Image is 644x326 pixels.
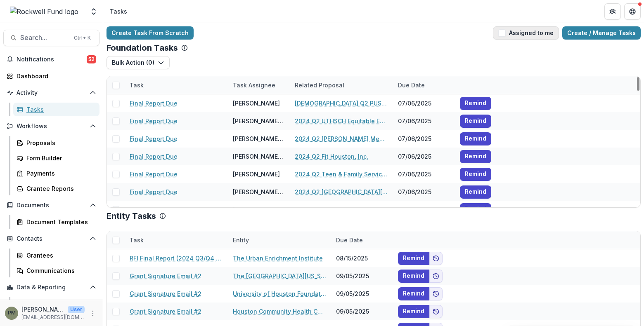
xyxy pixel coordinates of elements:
[8,310,16,316] div: Patrick Moreno-Covington
[13,297,99,311] a: Dashboard
[331,285,393,303] div: 09/05/2025
[26,251,93,260] div: Grantees
[13,136,99,150] a: Proposals
[429,287,443,300] button: Add to friends
[26,184,93,193] div: Grantee Reports
[460,203,491,216] button: Remind
[125,76,228,94] div: Task
[17,123,86,130] span: Workflows
[393,76,455,94] div: Due Date
[460,150,491,163] button: Remind
[290,81,349,89] div: Related Proposal
[460,115,491,128] button: Remind
[21,305,64,314] p: [PERSON_NAME][GEOGRAPHIC_DATA]
[331,231,393,249] div: Due Date
[562,26,641,40] a: Create / Manage Tasks
[295,134,388,143] a: 2024 Q2 [PERSON_NAME] Mental Health Policy Institute
[88,3,99,20] button: Open entity switcher
[130,117,178,125] a: Final Report Due
[393,201,455,218] div: 07/06/2025
[398,270,429,283] button: Remind
[130,254,223,263] a: RFI Final Report (2024 Q3/Q4 Grantees)
[26,154,93,162] div: Form Builder
[393,112,455,130] div: 07/06/2025
[13,167,99,180] a: Payments
[26,218,93,226] div: Document Templates
[393,130,455,148] div: 07/06/2025
[233,289,326,298] a: University of Houston Foundation
[290,76,393,94] div: Related Proposal
[26,105,93,114] div: Tasks
[393,165,455,183] div: 07/06/2025
[233,272,326,280] a: The [GEOGRAPHIC_DATA][US_STATE] at [GEOGRAPHIC_DATA] ([GEOGRAPHIC_DATA])
[125,231,228,249] div: Task
[17,235,86,242] span: Contacts
[393,94,455,112] div: 07/06/2025
[3,199,99,212] button: Open Documents
[228,81,280,89] div: Task Assignee
[26,138,93,147] div: Proposals
[125,236,149,244] div: Task
[17,89,86,96] span: Activity
[233,134,285,143] div: [PERSON_NAME][GEOGRAPHIC_DATA]
[295,188,388,196] a: 2024 Q2 [GEOGRAPHIC_DATA][PERSON_NAME]
[13,264,99,277] a: Communications
[604,3,621,20] button: Partners
[233,99,280,108] div: [PERSON_NAME]
[295,99,388,108] a: [DEMOGRAPHIC_DATA] Q2 PUSH Birth Partners
[460,185,491,199] button: Remind
[72,33,92,42] div: Ctrl + K
[130,134,178,143] a: Final Report Due
[13,151,99,165] a: Form Builder
[13,182,99,195] a: Grantee Reports
[398,287,429,300] button: Remind
[3,232,99,245] button: Open Contacts
[233,188,285,196] div: [PERSON_NAME][GEOGRAPHIC_DATA]
[13,215,99,229] a: Document Templates
[13,249,99,262] a: Grantees
[460,132,491,145] button: Remind
[228,236,254,244] div: Entity
[331,249,393,267] div: 08/15/2025
[130,152,178,161] a: Final Report Due
[3,281,99,294] button: Open Data & Reporting
[331,303,393,320] div: 09/05/2025
[10,7,78,16] img: Rockwell Fund logo
[233,117,285,125] div: [PERSON_NAME][GEOGRAPHIC_DATA]
[3,30,99,46] button: Search...
[3,86,99,99] button: Open Activity
[393,183,455,201] div: 07/06/2025
[125,81,149,89] div: Task
[88,308,98,318] button: More
[3,53,99,66] button: Notifications52
[331,236,368,244] div: Due Date
[228,76,290,94] div: Task Assignee
[130,188,178,196] a: Final Report Due
[393,81,430,89] div: Due Date
[233,254,323,263] a: The Urban Enrichment Institute
[233,170,280,178] div: [PERSON_NAME]
[87,55,96,63] span: 52
[295,152,368,161] a: 2024 Q2 Fit Houston, Inc.
[107,211,156,221] p: Entity Tasks
[429,270,443,283] button: Add to friends
[295,117,388,125] a: 2024 Q2 UTHSCH Equitable Emergency Contraception
[233,205,285,214] div: [PERSON_NAME][GEOGRAPHIC_DATA]
[107,43,178,53] p: Foundation Tasks
[130,272,201,280] a: Grant Signature Email #2
[130,99,178,108] a: Final Report Due
[17,284,86,291] span: Data & Reporting
[20,34,69,42] span: Search...
[460,97,491,110] button: Remind
[228,231,331,249] div: Entity
[233,307,326,316] a: Houston Community Health Centers, Inc.
[17,56,87,63] span: Notifications
[13,103,99,116] a: Tasks
[17,202,86,209] span: Documents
